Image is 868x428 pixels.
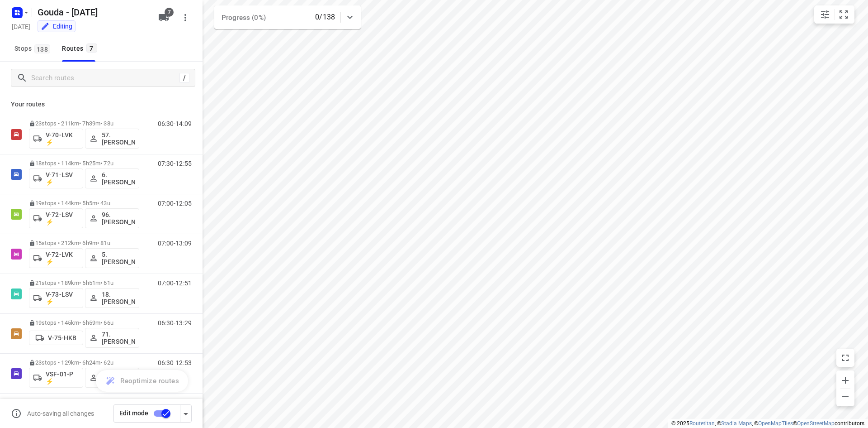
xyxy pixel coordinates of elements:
p: Auto-saving all changes [27,410,94,417]
p: 71. [PERSON_NAME] [102,331,135,345]
p: 19 stops • 145km • 6h59m • 66u [29,319,139,326]
div: Progress (0%)0/138 [214,5,361,29]
p: 91.[PERSON_NAME] [102,370,135,385]
button: V-72-LVK ⚡ [29,248,83,268]
button: 7 [155,9,173,27]
p: V-75-HKB [48,334,76,341]
button: V-73-LSV ⚡ [29,288,83,308]
p: VSF-01-P ⚡ [46,370,79,385]
p: 5. [PERSON_NAME] [102,251,135,265]
div: You are currently in edit mode. [41,22,72,31]
p: 15 stops • 212km • 6h9m • 81u [29,240,139,246]
p: 18.[PERSON_NAME] [102,291,135,305]
p: 07:00-13:09 [158,240,192,247]
input: Search routes [31,71,179,85]
button: V-72-LSV ⚡ [29,208,83,228]
button: 5. [PERSON_NAME] [85,248,139,268]
p: 06:30-13:29 [158,319,192,327]
p: 0/138 [315,12,335,23]
a: Routetitan [689,420,715,427]
button: 96.[PERSON_NAME] [85,208,139,228]
a: Stadia Maps [721,420,752,427]
span: 138 [34,44,50,53]
p: V-70-LVK ⚡ [46,131,79,146]
p: 6. [PERSON_NAME] [102,171,135,186]
button: V-71-LSV ⚡ [29,168,83,188]
p: 23 stops • 211km • 7h39m • 38u [29,120,139,127]
p: 06:30-14:09 [158,120,192,127]
button: More [176,9,194,27]
button: 91.[PERSON_NAME] [85,368,139,388]
span: Progress (0%) [222,14,266,22]
p: 57. [PERSON_NAME] [102,131,135,146]
p: 07:30-12:55 [158,160,192,167]
button: Fit zoom [835,5,853,24]
span: 7 [86,43,97,53]
button: 6. [PERSON_NAME] [85,168,139,188]
span: Stops [14,43,53,54]
span: Edit mode [119,409,148,417]
p: 96.[PERSON_NAME] [102,211,135,226]
div: small contained button group [814,5,854,24]
p: 18 stops • 114km • 5h25m • 72u [29,160,139,167]
div: / [179,73,189,83]
li: © 2025 , © , © © contributors [671,420,864,427]
button: V-70-LVK ⚡ [29,129,83,149]
h5: Rename [34,5,151,19]
button: 18.[PERSON_NAME] [85,288,139,308]
button: 57. [PERSON_NAME] [85,129,139,149]
p: V-73-LSV ⚡ [46,291,79,305]
span: 7 [165,8,174,17]
p: Your routes [11,100,192,109]
a: OpenStreetMap [797,420,835,427]
button: 71. [PERSON_NAME] [85,328,139,348]
button: V-75-HKB [29,331,83,345]
div: Driver app settings [180,408,191,419]
p: 06:30-12:53 [158,359,192,366]
p: V-71-LSV ⚡ [46,171,79,186]
p: V-72-LVK ⚡ [46,251,79,265]
p: 19 stops • 144km • 5h5m • 43u [29,200,139,207]
button: VSF-01-P ⚡ [29,368,83,388]
p: 21 stops • 189km • 5h51m • 61u [29,279,139,286]
a: OpenMapTiles [758,420,793,427]
div: Routes [62,43,99,54]
button: Map settings [816,5,834,24]
p: 23 stops • 129km • 6h24m • 62u [29,359,139,366]
h5: Project date [8,21,34,32]
p: 07:00-12:05 [158,200,192,207]
p: 07:00-12:51 [158,279,192,287]
button: Reoptimize routes [96,370,188,392]
p: V-72-LSV ⚡ [46,211,79,226]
